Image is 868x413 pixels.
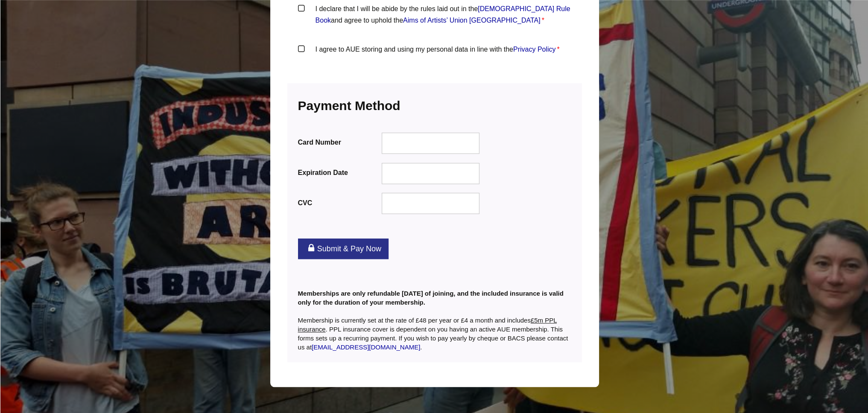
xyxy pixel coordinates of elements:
[312,343,420,351] a: [EMAIL_ADDRESS][DOMAIN_NAME]
[298,44,571,69] label: I agree to AUE storing and using my personal data in line with the
[298,197,380,209] label: CVC
[298,238,389,259] a: Submit & Pay Now
[298,317,557,333] a: £5m PPL insurance
[298,167,380,178] label: Expiration Date
[298,290,564,306] b: Memberships are only refundable [DATE] of joining, and the included insurance is valid only for t...
[388,199,474,208] iframe: Secure CVC input frame
[298,3,571,29] label: I declare that I will be abide by the rules laid out in the and agree to uphold the
[388,169,474,178] iframe: Secure expiration date input frame
[298,317,568,351] span: Membership is currently set at the rate of £48 per year or £4 a month and includes . PPL insuranc...
[316,5,570,24] a: [DEMOGRAPHIC_DATA] Rule Book
[513,46,556,53] a: Privacy Policy
[388,139,474,148] iframe: Secure card number input frame
[403,17,541,24] a: Aims of Artists’ Union [GEOGRAPHIC_DATA]
[298,137,380,148] label: Card Number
